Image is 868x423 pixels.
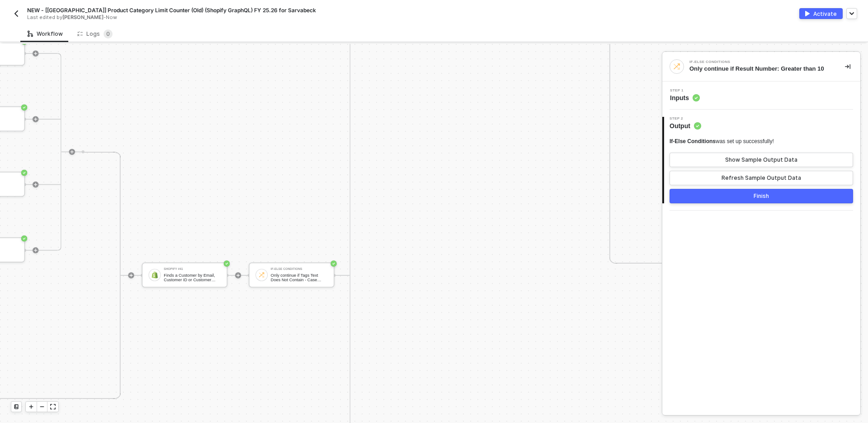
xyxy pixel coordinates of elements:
[164,268,221,271] div: Shopify #41
[670,121,701,130] span: Output
[62,14,104,20] span: [PERSON_NAME]
[33,183,38,187] span: icon-play
[271,273,328,282] div: Only continue if Tags Text Does Not Contain - Case Insensitive Contractor
[754,192,769,200] div: Finish
[151,272,158,279] img: icon
[330,260,336,266] span: icon-success-page
[13,10,20,17] img: back
[271,268,328,271] div: If-Else Conditions
[11,8,22,19] button: back
[725,156,797,163] div: Show Sample Output Data
[670,171,853,185] button: Refresh Sample Output Data
[813,10,837,18] div: Activate
[21,236,27,241] span: icon-success-page
[27,14,413,21] div: Last edited by - Now
[689,65,830,73] div: Only continue if Result Number: Greater than 10
[33,117,38,121] span: icon-play
[805,11,810,16] img: activate
[670,138,716,144] span: If-Else Conditions
[39,404,45,409] span: icon-minus
[670,117,701,120] span: Step 2
[670,93,700,102] span: Inputs
[799,8,843,19] button: activateActivate
[77,29,113,38] div: Logs
[662,117,860,203] div: Step 2Output If-Else Conditionswas set up successfully!Show Sample Output DataRefresh Sample Outp...
[33,51,38,56] span: icon-play
[21,170,27,176] span: icon-success-page
[722,174,801,182] div: Refresh Sample Output Data
[224,260,230,266] span: icon-success-page
[670,89,700,92] span: Step 1
[670,153,853,167] button: Show Sample Output Data
[258,272,265,279] img: icon
[104,29,113,38] sup: 0
[33,248,38,253] span: icon-play
[21,38,27,44] span: icon-success-page
[28,30,63,38] div: Workflow
[129,273,133,278] span: icon-play
[845,64,850,69] span: icon-collapse-right
[673,62,681,71] img: integration-icon
[164,273,221,282] div: Finds a Customer by Email, Customer ID or Customer Phone Number
[236,273,241,278] span: icon-play
[70,149,74,154] span: icon-play
[662,89,860,102] div: Step 1Inputs
[689,60,825,64] div: If-Else Conditions
[21,104,27,110] span: icon-success-page
[27,6,316,14] span: NEW - [[GEOGRAPHIC_DATA]] Product Category Limit Counter (Old) (Shopify GraphQL) FY 25.26 for Sar...
[28,404,34,409] span: icon-play
[670,138,774,145] div: was set up successfully!
[50,404,56,409] span: icon-expand
[670,189,853,203] button: Finish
